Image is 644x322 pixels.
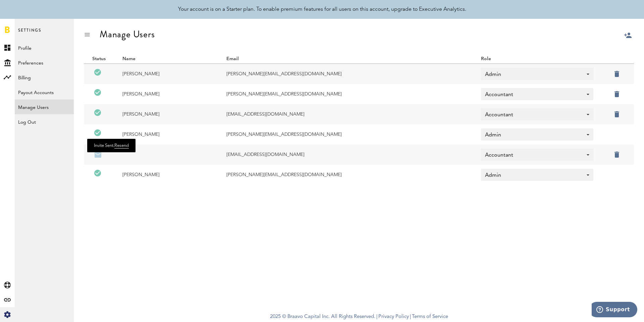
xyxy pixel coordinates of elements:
td: [PERSON_NAME][EMAIL_ADDRESS][DOMAIN_NAME] [218,64,473,84]
td: [PERSON_NAME] [114,165,218,185]
a: Profile [15,40,74,55]
td: [PERSON_NAME] [114,124,218,145]
span: Admin [485,69,583,80]
th: Name [114,51,218,64]
a: Payout Accounts [15,85,74,99]
td: [PERSON_NAME][EMAIL_ADDRESS][DOMAIN_NAME] [218,165,473,185]
span: Settings [18,26,41,40]
td: [PERSON_NAME] [114,84,218,104]
span: Admin [485,129,583,141]
td: [EMAIL_ADDRESS][DOMAIN_NAME] [218,104,473,124]
a: Terms of Service [412,314,448,319]
th: Status [84,51,114,64]
th: Email [218,51,473,64]
a: Preferences [15,55,74,70]
div: Invite Sent. [87,139,136,152]
td: [PERSON_NAME] [114,64,218,84]
span: Admin [485,170,583,181]
a: Privacy Policy [378,314,409,319]
td: [PERSON_NAME][EMAIL_ADDRESS][DOMAIN_NAME] [218,124,473,145]
span: Accountant [485,109,583,121]
span: Accountant [485,150,583,161]
span: Resend [114,144,129,149]
div: Log Out [15,114,74,126]
td: [EMAIL_ADDRESS][DOMAIN_NAME] [218,145,473,165]
td: [PERSON_NAME] [114,104,218,124]
span: 2025 © Braavo Capital Inc. All Rights Reserved. [270,312,375,322]
div: Your account is on a Starter plan. To enable premium features for all users on this account, upgr... [178,5,466,13]
a: Manage Users [15,99,74,114]
iframe: Opens a widget where you can find more information [592,302,637,319]
span: Accountant [485,89,583,100]
th: Role [473,51,602,64]
td: [PERSON_NAME][EMAIL_ADDRESS][DOMAIN_NAME] [218,84,473,104]
a: Billing [15,70,74,85]
div: Manage Users [100,29,155,40]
